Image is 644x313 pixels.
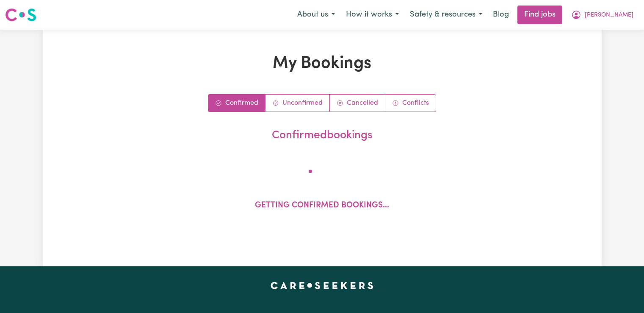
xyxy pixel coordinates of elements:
[488,6,514,24] a: Blog
[340,6,404,24] button: How it works
[292,6,340,24] button: About us
[255,200,389,212] p: Getting confirmed bookings...
[385,95,436,112] a: Conflict bookings
[5,7,36,22] img: Careseekers logo
[610,279,637,306] iframe: Botón para iniciar la ventana de mensajería
[566,6,639,24] button: My Account
[330,95,385,112] a: Cancelled bookings
[98,129,547,143] h2: confirmed bookings
[208,95,265,112] a: Confirmed bookings
[5,5,36,25] a: Careseekers logo
[271,282,373,288] a: Careseekers home page
[517,6,562,24] a: Find jobs
[585,11,633,20] span: [PERSON_NAME]
[94,53,550,74] h1: My Bookings
[404,6,488,24] button: Safety & resources
[265,95,330,112] a: Unconfirmed bookings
